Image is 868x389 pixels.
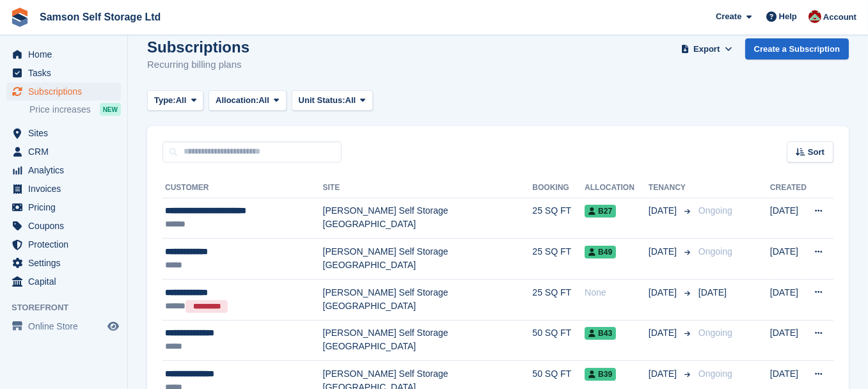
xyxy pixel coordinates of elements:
[779,10,797,23] span: Help
[154,94,176,107] span: Type:
[28,217,105,235] span: Coupons
[106,319,121,334] a: Preview store
[585,286,649,299] div: None
[28,45,105,63] span: Home
[28,198,105,216] span: Pricing
[323,178,533,198] th: Site
[585,178,649,198] th: Allocation
[28,161,105,179] span: Analytics
[6,64,121,82] a: menu
[770,198,807,239] td: [DATE]
[209,90,287,111] button: Allocation: All
[585,246,616,258] span: B49
[147,90,203,111] button: Type: All
[770,239,807,280] td: [DATE]
[585,327,616,340] span: B43
[12,301,127,314] span: Storefront
[532,320,585,361] td: 50 SQ FT
[6,317,121,335] a: menu
[28,254,105,272] span: Settings
[532,178,585,198] th: Booking
[532,198,585,239] td: 25 SQ FT
[28,124,105,142] span: Sites
[6,124,121,142] a: menu
[28,273,105,290] span: Capital
[100,103,121,116] div: NEW
[6,217,121,235] a: menu
[29,102,121,116] a: Price increases NEW
[345,94,356,107] span: All
[745,38,849,60] a: Create a Subscription
[6,180,121,198] a: menu
[6,161,121,179] a: menu
[6,198,121,216] a: menu
[716,10,741,23] span: Create
[258,94,269,107] span: All
[6,143,121,161] a: menu
[770,178,807,198] th: Created
[323,198,533,239] td: [PERSON_NAME] Self Storage [GEOGRAPHIC_DATA]
[532,279,585,320] td: 25 SQ FT
[698,328,732,338] span: Ongoing
[28,143,105,161] span: CRM
[585,368,616,381] span: B39
[6,235,121,253] a: menu
[29,104,91,116] span: Price increases
[585,205,616,218] span: B27
[10,8,29,27] img: stora-icon-8386f47178a22dfd0bd8f6a31ec36ba5ce8667c1dd55bd0f319d3a0aa187defe.svg
[323,279,533,320] td: [PERSON_NAME] Self Storage [GEOGRAPHIC_DATA]
[649,326,679,340] span: [DATE]
[698,246,732,257] span: Ongoing
[35,6,166,28] a: Samson Self Storage Ltd
[28,83,105,100] span: Subscriptions
[649,286,679,299] span: [DATE]
[698,369,732,379] span: Ongoing
[216,94,258,107] span: Allocation:
[6,273,121,290] a: menu
[28,317,105,335] span: Online Store
[323,320,533,361] td: [PERSON_NAME] Self Storage [GEOGRAPHIC_DATA]
[6,45,121,63] a: menu
[649,178,693,198] th: Tenancy
[28,235,105,253] span: Protection
[698,205,732,216] span: Ongoing
[6,83,121,100] a: menu
[147,58,249,72] p: Recurring billing plans
[679,38,735,60] button: Export
[292,90,373,111] button: Unit Status: All
[299,94,345,107] span: Unit Status:
[176,94,187,107] span: All
[28,64,105,82] span: Tasks
[823,11,856,24] span: Account
[323,239,533,280] td: [PERSON_NAME] Self Storage [GEOGRAPHIC_DATA]
[28,180,105,198] span: Invoices
[649,204,679,218] span: [DATE]
[147,38,249,56] h1: Subscriptions
[809,10,821,23] img: Ian
[693,43,720,56] span: Export
[649,367,679,381] span: [DATE]
[770,320,807,361] td: [DATE]
[162,178,323,198] th: Customer
[808,146,825,159] span: Sort
[649,245,679,258] span: [DATE]
[770,279,807,320] td: [DATE]
[698,287,727,298] span: [DATE]
[532,239,585,280] td: 25 SQ FT
[6,254,121,272] a: menu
